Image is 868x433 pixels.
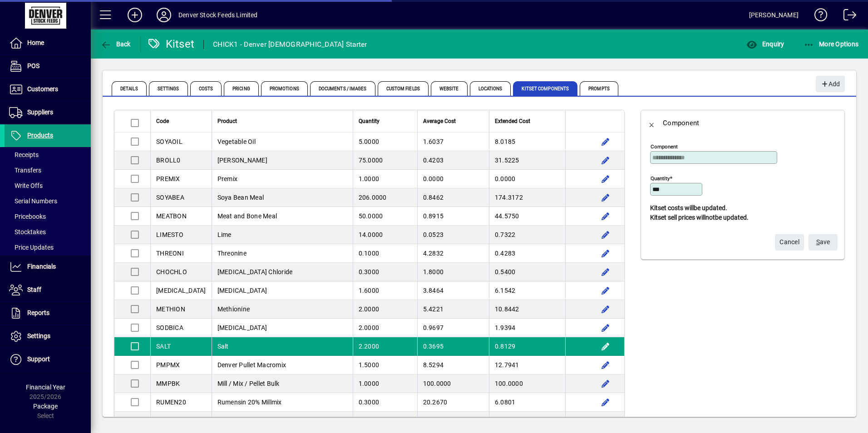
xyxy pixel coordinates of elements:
td: 1.9394 [489,319,565,337]
div: SOYAOIL [156,137,206,146]
td: Premix [212,170,353,188]
button: Back [98,36,133,52]
span: Reports [27,309,49,316]
td: 174.3172 [489,188,565,207]
td: Wheat [212,412,353,430]
mat-label: Component [651,143,678,150]
span: Serial Numbers [9,197,57,205]
td: 44.5750 [489,207,565,226]
span: Support [27,355,50,363]
td: 0.0523 [417,226,489,244]
span: More Options [804,40,859,48]
span: Documents / Images [310,81,375,96]
td: Methionine [212,300,353,319]
span: Receipts [9,151,39,158]
td: 100.0000 [417,374,489,393]
td: Threonine [212,244,353,263]
div: BROLL0 [156,156,206,165]
span: Financial Year [26,384,65,391]
td: 75.0000 [353,151,417,170]
button: Add [816,76,845,92]
span: Costs [190,81,222,96]
td: Meat and Bone Meal [212,207,353,226]
td: 0.5400 [489,263,565,281]
button: Back [641,112,663,134]
td: 0.4913 [417,412,489,430]
a: Write Offs [5,178,91,193]
a: Home [5,32,91,54]
div: THREONI [156,249,206,258]
button: Cancel [775,234,804,251]
td: 0.1000 [353,244,417,263]
span: Settings [27,332,50,340]
span: Quantity [359,116,380,126]
span: Prompts [580,81,618,96]
div: WHEAT0 [156,416,206,425]
td: 0.8462 [417,188,489,207]
td: 0.0000 [489,170,565,188]
a: Price Updates [5,240,91,255]
div: Component [663,116,699,130]
td: Mill / Mix / Pellet Bulk [212,374,353,393]
td: 8.5294 [417,356,489,374]
b: Kitset sell prices will be updated. [650,214,749,221]
td: 14.0000 [353,226,417,244]
td: 0.9697 [417,319,489,337]
span: Enquiry [746,40,784,48]
span: Products [27,132,53,139]
td: 0.3000 [353,393,417,412]
td: [PERSON_NAME] [212,151,353,170]
td: 5.0000 [353,133,417,151]
td: Rumensin 20% Millmix [212,393,353,412]
button: Add [120,7,149,23]
td: 0.0000 [417,170,489,188]
a: Serial Numbers [5,193,91,209]
td: 0.8129 [489,337,565,356]
span: Website [431,81,468,96]
td: Vegetable Oil [212,133,353,151]
span: Code [156,116,169,126]
span: Pricebooks [9,213,46,220]
a: Reports [5,302,91,325]
td: 1.6000 [353,281,417,300]
button: More Options [801,36,861,52]
td: 100.0000 [489,374,565,393]
td: Soya Bean Meal [212,188,353,207]
td: 0.3695 [417,337,489,356]
a: Stocktakes [5,224,91,240]
div: RUMEN20 [156,398,206,407]
div: SALT [156,342,206,351]
button: Save [809,234,838,251]
a: Customers [5,78,91,101]
div: CHOCHLO [156,267,206,276]
app-page-header-button: Back [91,36,141,52]
span: Locations [470,81,511,96]
span: Product [217,116,237,126]
span: Package [33,403,58,410]
td: 6.0801 [489,393,565,412]
td: 0.3000 [353,263,417,281]
td: 10.8442 [489,300,565,319]
mat-label: Quantity [651,175,670,182]
div: MEATBON [156,212,206,221]
td: 5.4221 [417,300,489,319]
a: Staff [5,279,91,301]
span: Back [100,40,131,48]
div: [MEDICAL_DATA] [156,286,206,295]
a: Suppliers [5,101,91,124]
td: 265.3020 [489,412,565,430]
td: 12.7941 [489,356,565,374]
div: Denver Stock Feeds Limited [178,8,258,22]
span: Kitset Components [513,81,577,96]
a: Settings [5,325,91,348]
td: 1.5000 [353,356,417,374]
span: Cancel [779,235,799,250]
div: METHION [156,305,206,314]
td: 31.5225 [489,151,565,170]
span: not [705,214,715,221]
td: 3.8464 [417,281,489,300]
span: Stocktakes [9,228,46,236]
td: 0.4203 [417,151,489,170]
button: Profile [149,7,178,23]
